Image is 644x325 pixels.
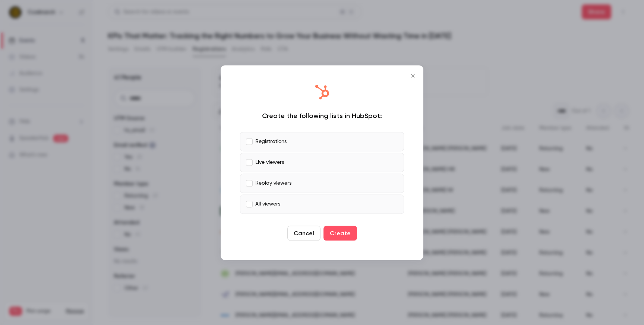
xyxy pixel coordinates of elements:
p: Registrations [255,138,287,146]
button: Cancel [287,226,321,240]
button: Close [405,68,420,83]
button: Create [323,226,357,240]
p: Replay viewers [255,179,291,187]
div: Create the following lists in HubSpot: [240,111,404,120]
p: All viewers [255,200,280,208]
p: Live viewers [255,159,284,166]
